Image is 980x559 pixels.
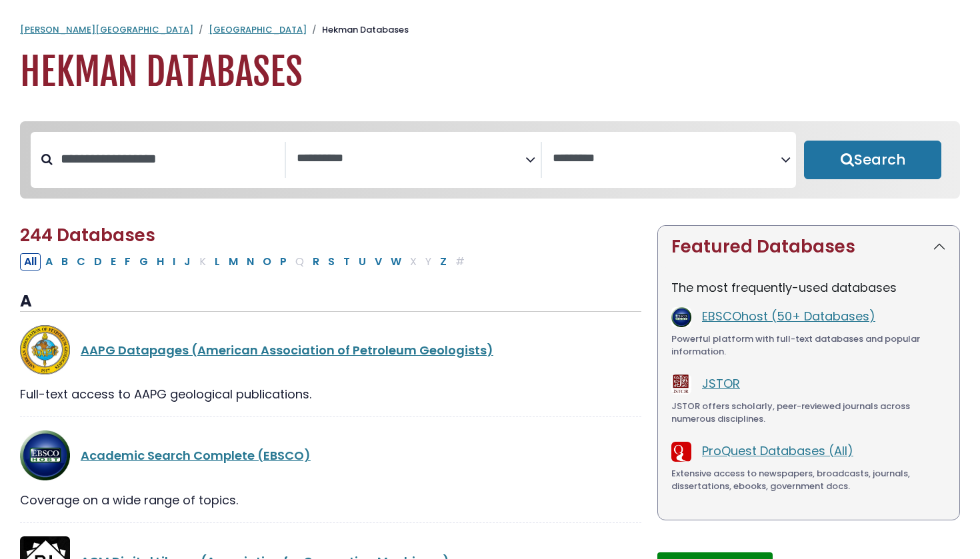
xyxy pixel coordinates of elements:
button: Filter Results R [309,253,323,271]
button: Filter Results V [371,253,386,271]
button: Filter Results Z [436,253,451,271]
button: All [20,253,41,271]
div: Alpha-list to filter by first letter of database name [20,253,470,269]
textarea: Search [297,152,525,166]
button: Submit for Search Results [804,141,941,179]
button: Filter Results H [153,253,168,271]
button: Filter Results W [387,253,405,271]
a: ProQuest Databases (All) [702,442,853,459]
button: Filter Results E [107,253,120,271]
button: Filter Results C [73,253,89,271]
button: Filter Results O [259,253,275,271]
nav: Search filters [20,121,960,199]
div: Coverage on a wide range of topics. [20,491,641,509]
p: The most frequently-used databases [671,279,946,296]
button: Featured Databases [658,226,959,268]
button: Filter Results G [135,253,152,271]
button: Filter Results P [276,253,291,271]
button: Filter Results B [57,253,72,271]
button: Filter Results I [169,253,179,271]
div: JSTOR offers scholarly, peer-reviewed journals across numerous disciplines. [671,400,946,426]
button: Filter Results F [121,253,135,271]
button: Filter Results U [355,253,370,271]
span: 244 Databases [20,223,155,247]
h1: Hekman Databases [20,50,960,95]
nav: breadcrumb [20,23,960,37]
button: Filter Results T [339,253,354,271]
button: Filter Results J [180,253,195,271]
button: Filter Results A [41,253,57,271]
h3: A [20,292,641,312]
button: Filter Results M [225,253,242,271]
div: Extensive access to newspapers, broadcasts, journals, dissertations, ebooks, government docs. [671,467,946,493]
div: Powerful platform with full-text databases and popular information. [671,332,946,358]
a: EBSCOhost (50+ Databases) [702,308,875,324]
button: Filter Results L [211,253,224,271]
a: Academic Search Complete (EBSCO) [81,447,311,464]
a: AAPG Datapages (American Association of Petroleum Geologists) [81,342,493,358]
div: Full-text access to AAPG geological publications. [20,385,641,403]
input: Search database by title or keyword [53,148,285,170]
button: Filter Results N [243,253,258,271]
a: [GEOGRAPHIC_DATA] [209,23,307,36]
button: Filter Results D [90,253,106,271]
li: Hekman Databases [307,23,409,37]
button: Filter Results S [324,253,339,271]
a: JSTOR [702,375,740,392]
textarea: Search [553,152,781,166]
a: [PERSON_NAME][GEOGRAPHIC_DATA] [20,23,193,36]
